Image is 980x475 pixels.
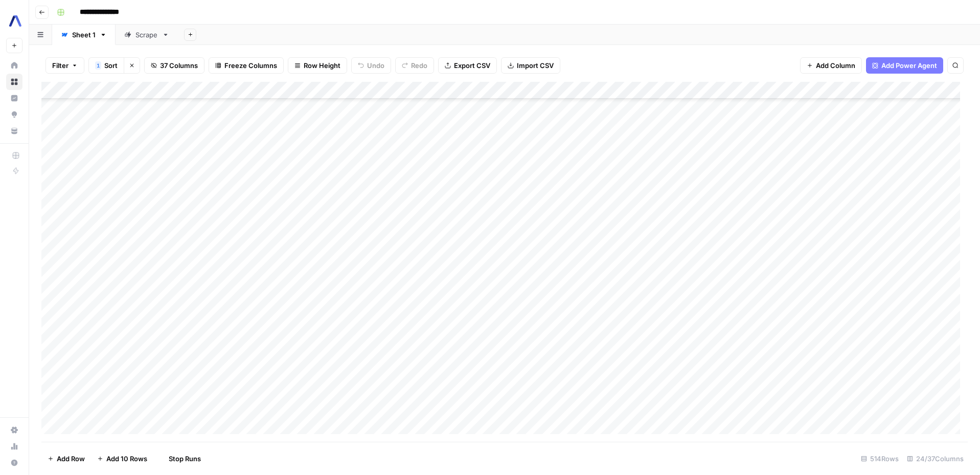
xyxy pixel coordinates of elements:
[6,74,22,90] a: Browse
[6,8,22,34] button: Workspace: AssemblyAI
[95,61,101,70] div: 1
[106,454,147,464] span: Add 10 Rows
[288,57,347,74] button: Row Height
[866,57,943,74] button: Add Power Agent
[135,30,158,40] div: Scrape
[6,12,25,30] img: AssemblyAI Logo
[169,454,201,464] span: Stop Runs
[367,60,384,71] span: Undo
[517,60,554,71] span: Import CSV
[72,30,96,40] div: Sheet 1
[6,422,22,438] a: Settings
[41,450,91,467] button: Add Row
[6,57,22,74] a: Home
[411,60,427,71] span: Redo
[57,454,85,464] span: Add Row
[6,90,22,106] a: Insights
[52,25,116,45] a: Sheet 1
[800,57,862,74] button: Add Column
[857,450,903,467] div: 514 Rows
[224,60,277,71] span: Freeze Columns
[45,57,84,74] button: Filter
[903,450,968,467] div: 24/37 Columns
[209,57,284,74] button: Freeze Columns
[116,25,178,45] a: Scrape
[88,57,124,74] button: 1Sort
[52,60,69,71] span: Filter
[160,60,198,71] span: 37 Columns
[454,60,490,71] span: Export CSV
[104,60,118,71] span: Sort
[153,450,207,467] button: Stop Runs
[97,61,100,70] span: 1
[501,57,560,74] button: Import CSV
[6,123,22,139] a: Your Data
[881,60,937,71] span: Add Power Agent
[816,60,855,71] span: Add Column
[438,57,497,74] button: Export CSV
[6,438,22,455] a: Usage
[304,60,340,71] span: Row Height
[6,106,22,123] a: Opportunities
[91,450,153,467] button: Add 10 Rows
[144,57,204,74] button: 37 Columns
[351,57,391,74] button: Undo
[395,57,434,74] button: Redo
[6,455,22,471] button: Help + Support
